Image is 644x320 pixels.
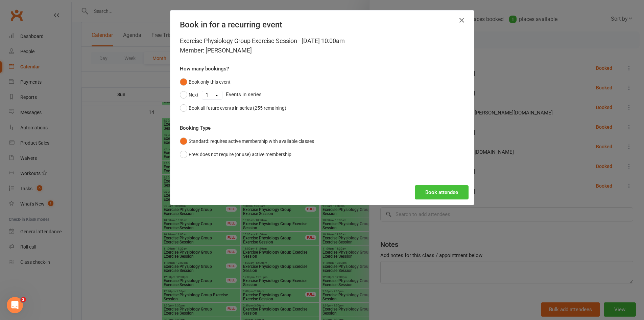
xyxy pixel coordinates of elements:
[180,76,231,88] button: Book only this event
[180,36,464,55] div: Exercise Physiology Group Exercise Session - [DATE] 10:00am Member: [PERSON_NAME]
[180,65,229,73] label: How many bookings?
[180,148,291,161] button: Free: does not require (or use) active membership
[189,104,286,112] div: Book all future events in series (255 remaining)
[180,88,464,101] div: Events in series
[415,185,469,199] button: Book attendee
[180,20,464,29] h4: Book in for a recurring event
[180,88,198,101] button: Next
[7,297,23,313] iframe: Intercom live chat
[180,124,211,132] label: Booking Type
[180,135,314,148] button: Standard: requires active membership with available classes
[456,15,467,26] button: Close
[180,102,286,114] button: Book all future events in series (255 remaining)
[21,297,26,302] span: 2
